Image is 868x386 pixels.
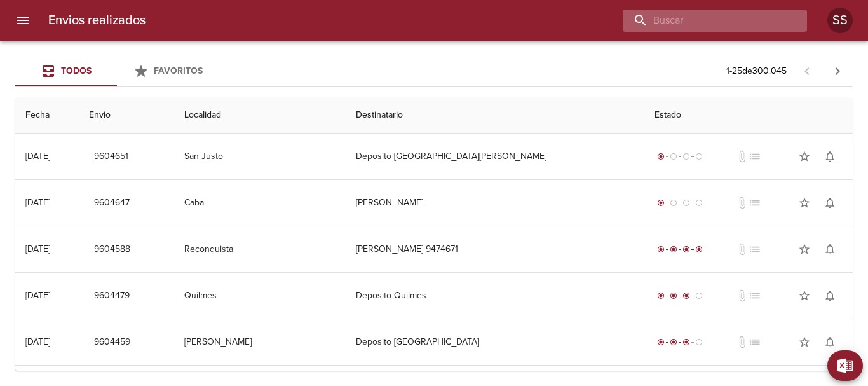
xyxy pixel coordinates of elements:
th: Fecha [15,97,79,134]
div: [DATE] [25,197,50,208]
div: SS [827,8,853,33]
td: Deposito Quilmes [346,273,644,319]
button: Activar notificaciones [817,144,843,169]
span: No tiene documentos adjuntos [736,289,749,302]
span: Favoritos [154,65,203,76]
span: star_border [798,289,811,302]
span: No tiene pedido asociado [749,243,761,256]
span: radio_button_unchecked [670,153,677,160]
th: Estado [644,97,853,134]
td: Quilmes [174,273,346,319]
div: En viaje [654,289,705,302]
span: radio_button_checked [670,292,677,300]
div: En viaje [654,336,705,348]
div: [DATE] [25,290,50,301]
span: notifications_none [824,196,836,209]
span: radio_button_unchecked [695,153,703,160]
span: notifications_none [824,336,836,348]
span: radio_button_checked [657,292,665,300]
span: radio_button_checked [682,245,690,253]
button: Activar notificaciones [817,237,843,262]
h6: Envios realizados [48,10,146,31]
div: Abrir información de usuario [827,8,853,33]
span: radio_button_checked [657,338,665,346]
span: radio_button_checked [657,199,665,207]
span: No tiene documentos adjuntos [736,196,749,209]
div: Entregado [654,243,705,256]
span: 9604651 [94,149,128,165]
button: Agregar a favoritos [792,283,817,308]
td: Deposito [GEOGRAPHIC_DATA] [346,319,644,365]
button: 9604647 [89,191,135,215]
span: No tiene documentos adjuntos [736,336,749,348]
td: [PERSON_NAME] [346,180,644,226]
td: Deposito [GEOGRAPHIC_DATA][PERSON_NAME] [346,134,644,179]
div: Generado [654,196,705,209]
div: [DATE] [25,244,50,254]
th: Localidad [174,97,346,134]
button: Exportar Excel [827,350,863,381]
span: Pagina anterior [792,64,822,77]
th: Destinatario [346,97,644,134]
span: notifications_none [824,150,836,163]
td: [PERSON_NAME] [174,319,346,365]
span: radio_button_checked [657,153,665,160]
button: Activar notificaciones [817,283,843,308]
span: radio_button_checked [695,245,703,253]
span: Pagina siguiente [822,56,853,86]
div: Generado [654,150,705,163]
td: San Justo [174,134,346,179]
p: 1 - 25 de 300.045 [726,65,787,78]
button: 9604588 [89,238,135,261]
span: 9604459 [94,334,130,350]
button: Agregar a favoritos [792,329,817,355]
td: Caba [174,180,346,226]
span: radio_button_checked [657,245,665,253]
span: radio_button_checked [670,338,677,346]
span: No tiene pedido asociado [749,336,761,348]
span: Todos [61,65,92,76]
span: radio_button_unchecked [695,292,703,300]
button: Activar notificaciones [817,329,843,355]
td: Reconquista [174,226,346,272]
span: star_border [798,243,811,256]
span: 9604588 [94,242,130,258]
span: radio_button_checked [670,245,677,253]
span: 9604479 [94,288,130,304]
button: 9604479 [89,284,135,308]
td: [PERSON_NAME] 9474671 [346,226,644,272]
span: radio_button_unchecked [670,199,677,207]
span: radio_button_unchecked [695,199,703,207]
button: 9604459 [89,331,135,354]
span: 9604647 [94,195,130,211]
span: No tiene documentos adjuntos [736,150,749,163]
span: No tiene pedido asociado [749,150,761,163]
span: star_border [798,336,811,348]
span: radio_button_unchecked [695,338,703,346]
span: star_border [798,196,811,209]
span: radio_button_checked [682,338,690,346]
span: radio_button_checked [682,292,690,300]
button: Agregar a favoritos [792,190,817,216]
button: 9604651 [89,145,133,169]
span: notifications_none [824,289,836,302]
button: menu [8,5,38,36]
span: notifications_none [824,243,836,256]
span: radio_button_unchecked [682,199,690,207]
div: Tabs Envios [15,56,219,86]
th: Envio [79,97,174,134]
button: Activar notificaciones [817,190,843,216]
span: No tiene pedido asociado [749,196,761,209]
span: radio_button_unchecked [682,153,690,160]
span: star_border [798,150,811,163]
div: [DATE] [25,336,50,347]
span: No tiene documentos adjuntos [736,243,749,256]
span: No tiene pedido asociado [749,289,761,302]
button: Agregar a favoritos [792,144,817,169]
button: Agregar a favoritos [792,237,817,262]
div: [DATE] [25,151,50,162]
input: buscar [623,10,785,32]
